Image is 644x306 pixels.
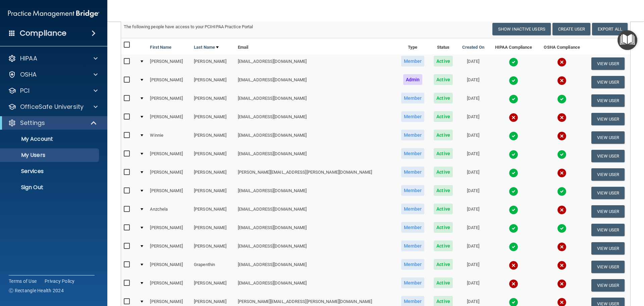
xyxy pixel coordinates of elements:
p: OfficeSafe University [20,103,84,111]
span: Member [401,185,425,196]
td: Anzchela [147,202,191,221]
button: Open Resource Center [618,30,637,50]
span: Member [401,222,425,233]
td: [DATE] [457,128,489,147]
a: HIPAA [8,54,98,62]
span: Member [401,277,425,288]
td: [PERSON_NAME] [191,110,235,128]
td: [DATE] [457,258,489,276]
span: Member [401,241,425,251]
td: [PERSON_NAME] [147,221,191,239]
p: My Account [4,136,96,142]
td: Winnie [147,128,191,147]
a: Terms of Use [9,278,37,285]
button: View User [591,94,625,107]
span: Active [434,204,453,214]
td: [PERSON_NAME] [147,91,191,110]
span: Active [434,111,453,122]
img: tick.e7d51cea.svg [509,168,518,178]
span: Member [401,111,425,122]
td: [DATE] [457,147,489,165]
td: [PERSON_NAME] [147,73,191,91]
span: Active [434,167,453,177]
td: [PERSON_NAME] [147,184,191,202]
td: [PERSON_NAME] [147,239,191,258]
img: tick.e7d51cea.svg [557,94,567,104]
img: cross.ca9f0e7f.svg [509,279,518,289]
span: Active [434,56,453,67]
td: [DATE] [457,91,489,110]
p: OSHA [20,71,37,79]
img: tick.e7d51cea.svg [557,150,567,159]
td: [DATE] [457,184,489,202]
a: OSHA [8,71,98,79]
p: Services [4,168,96,175]
td: [PERSON_NAME] [147,147,191,165]
span: Member [401,56,425,67]
p: Sign Out [4,184,96,191]
a: Created On [462,43,484,51]
td: [EMAIL_ADDRESS][DOMAIN_NAME] [235,239,396,258]
span: Admin [403,74,423,85]
td: [PERSON_NAME] [191,184,235,202]
td: [DATE] [457,202,489,221]
img: cross.ca9f0e7f.svg [557,242,567,252]
button: View User [591,76,625,88]
a: Last Name [194,43,219,51]
span: Active [434,130,453,140]
span: The following people have access to your PCIHIPAA Practice Portal [124,24,253,29]
img: cross.ca9f0e7f.svg [557,113,567,122]
img: cross.ca9f0e7f.svg [509,113,518,122]
button: View User [591,279,625,292]
img: tick.e7d51cea.svg [509,242,518,252]
td: [PERSON_NAME] [191,91,235,110]
img: PMB logo [8,7,99,20]
td: [EMAIL_ADDRESS][DOMAIN_NAME] [235,258,396,276]
button: View User [591,242,625,255]
td: [DATE] [457,73,489,91]
td: [PERSON_NAME] [191,276,235,295]
img: tick.e7d51cea.svg [509,205,518,215]
img: tick.e7d51cea.svg [509,224,518,233]
button: View User [591,57,625,70]
td: [PERSON_NAME] [147,276,191,295]
td: [PERSON_NAME] [191,54,235,73]
th: OSHA Compliance [538,38,586,54]
span: Active [434,185,453,196]
span: Active [434,277,453,288]
img: tick.e7d51cea.svg [509,187,518,196]
span: Member [401,204,425,214]
td: [EMAIL_ADDRESS][DOMAIN_NAME] [235,276,396,295]
span: Active [434,241,453,251]
img: tick.e7d51cea.svg [557,187,567,196]
img: cross.ca9f0e7f.svg [557,168,567,178]
td: [EMAIL_ADDRESS][DOMAIN_NAME] [235,54,396,73]
span: Member [401,130,425,140]
img: tick.e7d51cea.svg [509,94,518,104]
img: tick.e7d51cea.svg [509,131,518,141]
p: PCI [20,87,30,95]
td: [PERSON_NAME] [147,54,191,73]
button: Create User [552,23,590,35]
td: [PERSON_NAME] [147,258,191,276]
img: cross.ca9f0e7f.svg [557,205,567,215]
button: View User [591,187,625,199]
img: tick.e7d51cea.svg [557,224,567,233]
a: OfficeSafe University [8,103,98,111]
img: cross.ca9f0e7f.svg [557,131,567,141]
button: View User [591,224,625,236]
td: [DATE] [457,110,489,128]
button: View User [591,205,625,218]
th: Status [429,38,458,54]
button: View User [591,131,625,144]
td: [PERSON_NAME] [191,128,235,147]
td: [EMAIL_ADDRESS][DOMAIN_NAME] [235,110,396,128]
th: Email [235,38,396,54]
span: Member [401,259,425,270]
span: Active [434,148,453,159]
td: Grapenthin [191,258,235,276]
td: [PERSON_NAME] [191,202,235,221]
td: [DATE] [457,276,489,295]
button: View User [591,150,625,162]
iframe: Drift Widget Chat Controller [528,258,636,285]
